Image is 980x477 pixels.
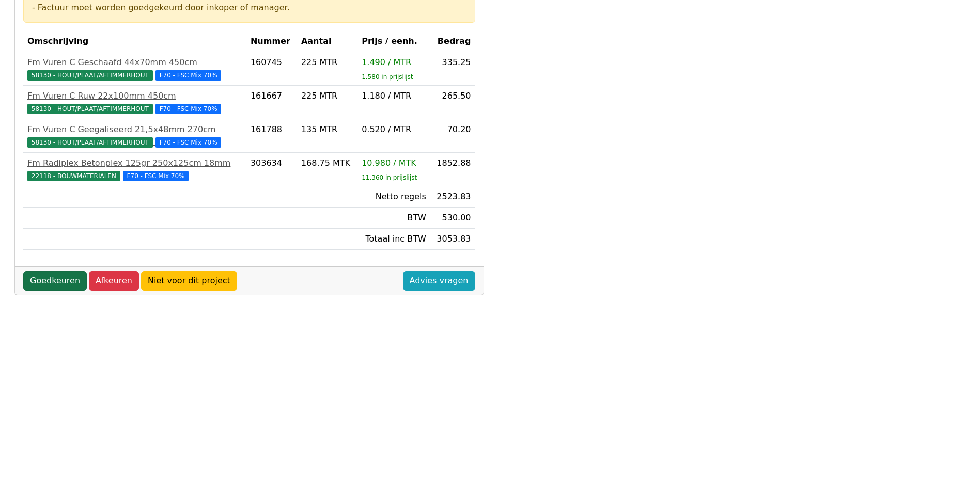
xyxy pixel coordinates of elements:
a: Fm Vuren C Ruw 22x100mm 450cm58130 - HOUT/PLAAT/AFTIMMERHOUT F70 - FSC Mix 70% [27,90,242,115]
a: Goedkeuren [23,271,87,291]
a: Advies vragen [403,271,475,291]
span: 22118 - BOUWMATERIALEN [27,171,120,181]
div: Fm Radiplex Betonplex 125gr 250x125cm 18mm [27,157,242,169]
div: 168.75 MTK [301,157,353,169]
a: Fm Radiplex Betonplex 125gr 250x125cm 18mm22118 - BOUWMATERIALEN F70 - FSC Mix 70% [27,157,242,182]
a: Niet voor dit project [141,271,237,291]
td: 3053.83 [430,229,475,250]
sub: 11.360 in prijslijst [362,174,417,181]
td: 161667 [246,86,297,119]
div: 1.180 / MTR [362,90,426,102]
div: - Factuur moet worden goedgekeurd door inkoper of manager. [32,2,466,14]
a: Fm Vuren C Geschaafd 44x70mm 450cm58130 - HOUT/PLAAT/AFTIMMERHOUT F70 - FSC Mix 70% [27,56,242,81]
div: 10.980 / MTK [362,157,426,169]
td: 161788 [246,119,297,153]
span: F70 - FSC Mix 70% [155,104,222,114]
td: 335.25 [430,52,475,86]
span: F70 - FSC Mix 70% [155,70,222,81]
div: 0.520 / MTR [362,123,426,136]
th: Omschrijving [23,31,246,52]
td: 1852.88 [430,153,475,186]
span: F70 - FSC Mix 70% [123,171,189,181]
div: Fm Vuren C Ruw 22x100mm 450cm [27,90,242,102]
a: Afkeuren [89,271,139,291]
td: 303634 [246,153,297,186]
td: Totaal inc BTW [357,229,430,250]
sub: 1.580 in prijslijst [362,73,413,81]
div: Fm Vuren C Geschaafd 44x70mm 450cm [27,56,242,69]
th: Prijs / eenh. [357,31,430,52]
td: BTW [357,208,430,229]
td: 530.00 [430,208,475,229]
td: 70.20 [430,119,475,153]
td: 2523.83 [430,186,475,208]
span: F70 - FSC Mix 70% [155,137,222,148]
span: 58130 - HOUT/PLAAT/AFTIMMERHOUT [27,70,153,81]
th: Nummer [246,31,297,52]
span: 58130 - HOUT/PLAAT/AFTIMMERHOUT [27,137,153,148]
div: 1.490 / MTR [362,56,426,69]
a: Fm Vuren C Geegaliseerd 21,5x48mm 270cm58130 - HOUT/PLAAT/AFTIMMERHOUT F70 - FSC Mix 70% [27,123,242,148]
td: 265.50 [430,86,475,119]
span: 58130 - HOUT/PLAAT/AFTIMMERHOUT [27,104,153,114]
div: 225 MTR [301,90,353,102]
td: 160745 [246,52,297,86]
td: Netto regels [357,186,430,208]
div: Fm Vuren C Geegaliseerd 21,5x48mm 270cm [27,123,242,136]
th: Aantal [297,31,357,52]
div: 225 MTR [301,56,353,69]
th: Bedrag [430,31,475,52]
div: 135 MTR [301,123,353,136]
